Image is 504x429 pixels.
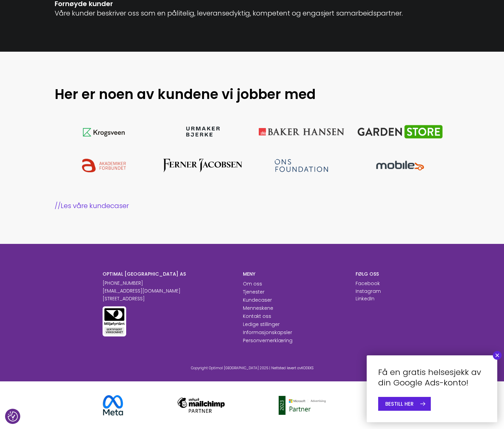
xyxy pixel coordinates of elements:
[191,365,268,371] span: Copyright Optimal [GEOGRAPHIC_DATA] 2025
[243,305,273,311] a: Menneskene
[8,411,18,422] button: Samtykkepreferanser
[103,295,233,302] p: [STREET_ADDRESS]
[269,365,270,371] span: |
[356,288,381,295] a: Instagram
[356,295,374,302] a: LinkedIn
[243,280,262,287] a: Om oss
[55,201,449,210] a: //Les våre kundecaser
[243,313,271,320] a: Kontakt oss
[243,297,272,303] a: Kundecaser
[103,287,180,294] a: [EMAIL_ADDRESS][DOMAIN_NAME]
[8,411,18,422] img: Revisit consent button
[356,280,380,287] a: Facebook
[378,397,431,411] a: BESTILL HER
[356,295,374,302] p: LinkedIn
[55,85,382,103] h2: Her er noen av kundene vi jobber med
[378,367,486,388] h4: Få en gratis helsesjekk av din Google Ads-konto!
[301,365,313,371] a: KODEKS
[243,321,280,328] a: Ledige stillinger
[103,306,126,336] img: Miljøfyrtårn sertifisert virksomhet
[243,329,292,336] a: Informasjonskapsler
[271,365,313,371] span: Nettsted levert av
[55,201,61,210] span: //
[493,351,502,360] button: Close
[243,288,264,295] a: Tjenester
[243,337,292,344] a: Personvernerklæring
[356,271,402,277] h6: FØLG OSS
[243,271,345,277] h6: MENY
[103,271,233,277] h6: OPTIMAL [GEOGRAPHIC_DATA] AS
